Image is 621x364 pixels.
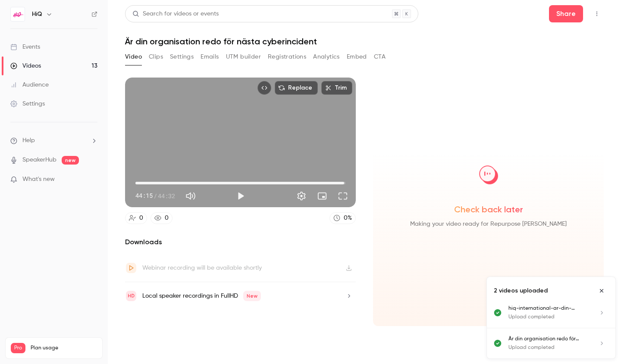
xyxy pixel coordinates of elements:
[149,50,163,64] button: Clips
[313,50,340,64] button: Analytics
[10,62,41,70] div: Videos
[22,156,56,165] a: SpeakerHub
[125,36,604,47] h1: Är din organisation redo för nästa cyberincident
[142,291,261,301] div: Local speaker recordings in FullHD
[232,187,249,205] button: Play
[595,284,608,298] button: Close uploads list
[10,43,40,51] div: Events
[11,7,25,21] img: HiQ
[374,50,386,64] button: CTA
[347,50,367,64] button: Embed
[508,305,608,321] a: hiq-international-ar-din-organisation-redo-for-nasta-cyberincidentUpload completed
[10,136,97,145] li: help-dropdown-opener
[268,50,306,64] button: Registrations
[62,156,79,165] span: new
[344,214,352,223] div: 0 %
[139,214,143,223] div: 0
[410,219,567,229] span: Making your video ready for Repurpose [PERSON_NAME]
[22,175,55,184] span: What's new
[154,191,157,200] span: /
[275,81,318,95] button: Replace
[293,187,310,205] button: Settings
[135,191,153,200] span: 44:15
[170,50,194,64] button: Settings
[151,212,172,224] a: 0
[487,305,615,358] ul: Uploads list
[590,7,604,21] button: Top Bar Actions
[226,50,261,64] button: UTM builder
[549,5,583,22] button: Share
[334,187,351,205] button: Full screen
[125,50,142,64] button: Video
[10,100,45,108] div: Settings
[329,212,356,224] a: 0%
[508,313,588,321] p: Upload completed
[494,286,548,295] p: 2 videos uploaded
[125,212,147,224] a: 0
[201,50,219,64] button: Emails
[454,203,523,215] span: Check back later
[508,335,588,343] p: Är din organisation redo för nästa cyberincident
[508,305,588,312] p: hiq-international-ar-din-organisation-redo-for-nasta-cyberincident
[508,335,608,352] a: Är din organisation redo för nästa cyberincidentUpload completed
[87,176,97,184] iframe: Noticeable Trigger
[321,81,352,95] button: Trim
[32,10,42,19] h6: HiQ
[142,263,262,273] div: Webinar recording will be available shortly
[243,291,261,301] span: New
[125,237,356,247] h2: Downloads
[11,343,25,353] span: Pro
[182,187,199,205] button: Mute
[135,191,175,200] div: 44:15
[22,136,35,145] span: Help
[132,9,219,19] div: Search for videos or events
[10,81,49,89] div: Audience
[508,344,588,352] p: Upload completed
[158,191,175,200] span: 44:32
[257,81,271,95] button: Embed video
[314,187,331,205] button: Turn on miniplayer
[165,214,169,223] div: 0
[31,345,97,352] span: Plan usage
